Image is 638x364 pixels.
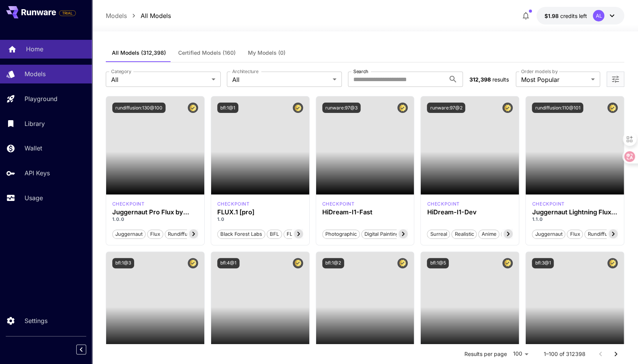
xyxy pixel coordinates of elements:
button: BFL [267,229,282,239]
p: Library [25,119,45,128]
span: $1.98 [544,13,560,19]
p: checkpoint [217,201,250,207]
button: rundiffusion:130@100 [112,103,166,113]
button: bfl:4@1 [217,258,239,268]
div: FLUX.1 D [532,201,564,207]
button: Certified Model – Vetted for best performance and includes a commercial license. [502,103,513,113]
span: TRIAL [59,10,75,16]
button: Anime [478,229,499,239]
p: checkpoint [112,201,145,207]
h3: Juggernaut Pro Flux by RunDiffusion [112,209,198,216]
span: BFL [267,230,282,238]
button: bfl:3@1 [532,258,554,268]
label: Order models by [521,68,558,75]
p: checkpoint [427,201,459,207]
button: juggernaut [112,229,146,239]
a: Models [106,11,127,20]
button: Certified Model – Vetted for best performance and includes a commercial license. [397,103,408,113]
span: Black Forest Labs [218,230,265,238]
button: Surreal [427,229,450,239]
span: flux [148,230,163,238]
button: rundiffusion [165,229,201,239]
span: credits left [560,13,587,19]
span: Certified Models (160) [178,49,236,56]
span: All [232,75,330,84]
span: rundiffusion [585,230,620,238]
h3: FLUX.1 [pro] [217,209,303,216]
button: Certified Model – Vetted for best performance and includes a commercial license. [607,103,618,113]
button: flux [567,229,583,239]
div: 100 [510,348,531,359]
h3: HiDream-I1-Dev [427,209,513,216]
p: checkpoint [532,201,564,207]
span: Realistic [452,230,476,238]
span: 312,398 [469,76,491,83]
button: Certified Model – Vetted for best performance and includes a commercial license. [188,258,198,268]
button: runware:97@3 [322,103,361,113]
p: Playground [25,94,57,103]
p: Models [25,69,46,78]
button: bfl:1@3 [112,258,134,268]
h3: HiDream-I1-Fast [322,209,408,216]
button: bfl:1@1 [217,103,238,113]
nav: breadcrumb [106,11,171,20]
p: API Keys [25,168,50,178]
p: 1–100 of 312398 [543,350,585,358]
p: Settings [25,316,48,325]
div: Collapse sidebar [82,343,92,356]
button: Open more filters [611,75,620,84]
p: 1.0.0 [112,216,198,223]
span: Anime [479,230,499,238]
p: Usage [25,193,43,202]
button: Certified Model – Vetted for best performance and includes a commercial license. [607,258,618,268]
p: Wallet [25,144,42,153]
div: HiDream Dev [427,201,459,207]
button: juggernaut [532,229,565,239]
button: bfl:1@5 [427,258,449,268]
button: Certified Model – Vetted for best performance and includes a commercial license. [188,103,198,113]
div: AL [593,10,604,21]
span: All Models (312,398) [112,49,166,56]
div: FLUX.1 D [112,201,145,207]
button: bfl:1@2 [322,258,344,268]
span: Photographic [323,230,359,238]
p: Home [26,44,43,54]
button: Black Forest Labs [217,229,265,239]
p: 1.1.0 [532,216,618,223]
button: Certified Model – Vetted for best performance and includes a commercial license. [293,258,303,268]
button: Realistic [451,229,477,239]
button: Digital Painting [361,229,402,239]
button: Photographic [322,229,360,239]
label: Category [111,68,131,75]
span: Most Popular [521,75,588,84]
p: 1.0 [217,216,303,223]
span: juggernaut [532,230,565,238]
button: rundiffusion:110@101 [532,103,583,113]
button: rundiffusion [584,229,620,239]
span: Surreal [427,230,449,238]
span: Digital Painting [362,230,402,238]
p: checkpoint [322,201,355,207]
p: Results per page [464,350,507,358]
div: $1.9806 [544,12,587,20]
span: All [111,75,208,84]
button: Collapse sidebar [76,344,86,354]
button: flux [147,229,163,239]
button: runware:97@2 [427,103,465,113]
span: flux [567,230,582,238]
div: HiDream Fast [322,201,355,207]
span: results [492,76,509,83]
span: juggernaut [113,230,145,238]
button: FLUX.1 [pro] [284,229,319,239]
div: fluxpro [217,201,250,207]
span: My Models (0) [248,49,285,56]
span: rundiffusion [165,230,200,238]
button: Certified Model – Vetted for best performance and includes a commercial license. [293,103,303,113]
a: All Models [141,11,171,20]
span: FLUX.1 [pro] [284,230,319,238]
